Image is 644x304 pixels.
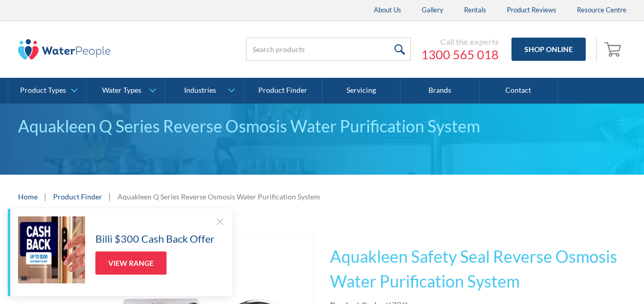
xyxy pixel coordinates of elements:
[541,252,644,304] iframe: podium webchat widget bubble
[604,41,624,57] img: shopping cart
[511,38,586,61] a: Shop Online
[330,244,626,294] h1: Aquakleen Safety Seal Reverse Osmosis Water Purification System
[244,78,322,104] a: Product Finder
[246,38,411,61] input: Search products
[421,37,499,47] div: Call the experts
[322,78,401,104] a: Servicing
[469,142,644,265] iframe: podium webchat widget prompt
[107,190,112,202] div: |
[8,78,86,104] a: Product Types
[118,191,320,202] div: Aquakleen Q Series Reverse Osmosis Water Purification System
[401,78,479,104] a: Brands
[480,78,558,104] a: Contact
[20,86,66,95] div: Product Types
[18,216,85,283] img: Billi $300 Cash Back Offer
[602,37,626,62] a: Open empty cart
[102,86,141,95] div: Water Types
[421,47,499,62] a: 1300 565 018
[87,78,164,104] a: Water Types
[95,231,214,246] h5: Billi $300 Cash Back Offer
[95,251,167,275] a: View Range
[18,191,38,202] a: Home
[18,39,111,60] img: The Water People
[18,114,626,139] div: Aquakleen Q Series Reverse Osmosis Water Purification System
[53,191,102,202] a: Product Finder
[165,78,243,104] a: Industries
[184,86,216,95] div: Industries
[43,190,48,202] div: |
